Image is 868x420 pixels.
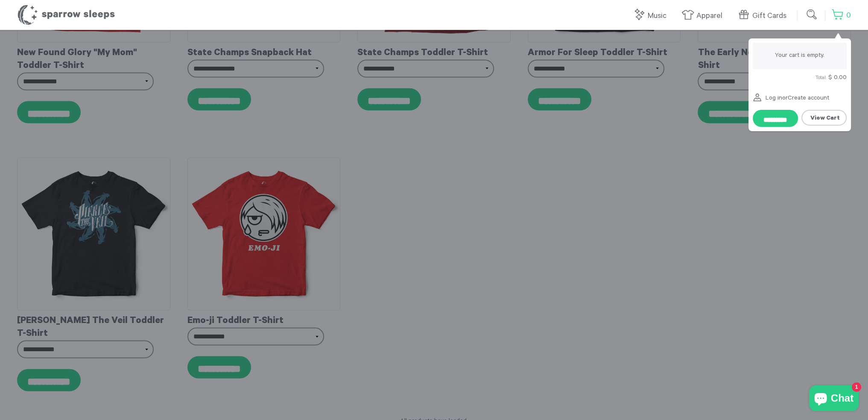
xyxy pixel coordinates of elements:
a: Create account [788,95,829,102]
div: or [753,88,851,110]
div: Your cart is empty. [753,43,847,69]
a: Music [633,7,671,25]
input: Checkout with Shipping Protection included for an additional fee as listed above [753,110,798,127]
a: Apparel [681,7,727,25]
inbox-online-store-chat: Shopify online store chat [807,385,861,413]
a: View Cart [801,110,847,126]
a: 0 [831,6,851,25]
a: Log in [753,89,782,109]
a: Gift Cards [737,7,791,25]
span: Total: [815,76,827,81]
span: $ 0.00 [828,75,847,82]
input: Submit [804,6,821,23]
h1: Sparrow Sleeps [17,4,115,26]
